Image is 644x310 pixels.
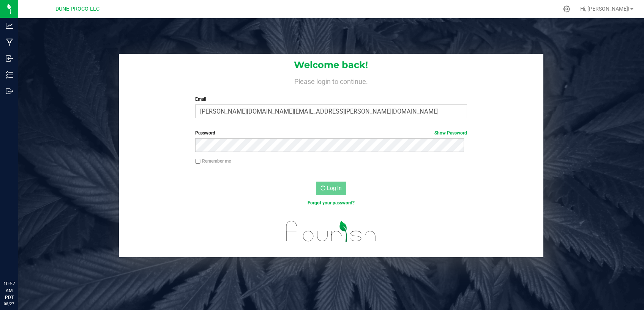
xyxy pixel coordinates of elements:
inline-svg: Analytics [6,22,13,30]
a: Forgot your password? [308,200,355,206]
input: Remember me [195,159,200,164]
div: Manage settings [562,5,571,13]
span: Password [195,130,215,136]
p: 10:57 AM PDT [3,280,15,301]
label: Email [195,96,467,103]
span: DUNE PROCO LLC [55,6,99,12]
span: Hi, [PERSON_NAME]! [580,6,630,12]
p: 08/27 [3,301,15,307]
inline-svg: Outbound [6,87,13,95]
button: Log In [316,182,346,195]
label: Remember me [195,158,231,164]
img: flourish_logo.svg [278,214,384,248]
h1: Welcome back! [119,60,544,70]
inline-svg: Inventory [6,71,13,79]
span: Log In [327,185,342,191]
inline-svg: Manufacturing [6,38,13,46]
a: Show Password [434,130,467,136]
inline-svg: Inbound [6,55,13,62]
h4: Please login to continue. [119,76,544,85]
